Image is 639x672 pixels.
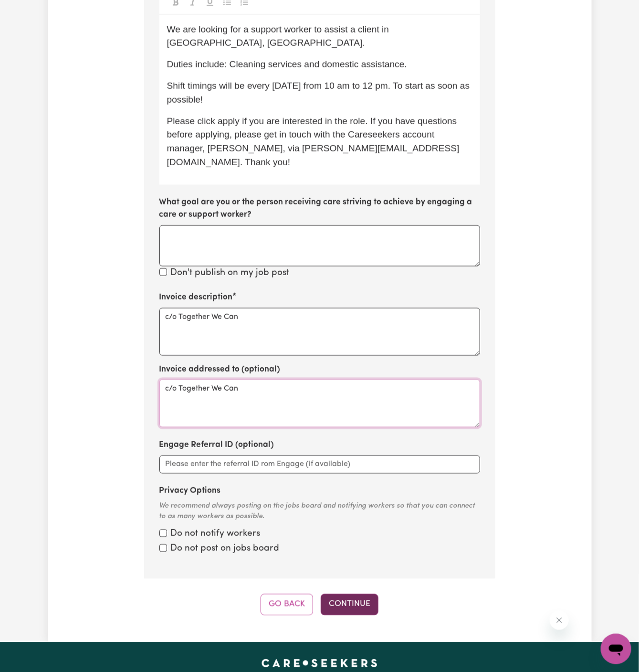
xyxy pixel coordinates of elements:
a: Careseekers home page [262,660,377,667]
span: Duties include: Cleaning services and domestic assistance. [167,59,407,69]
label: Engage Referral ID (optional) [159,439,274,451]
button: Continue [321,594,378,615]
textarea: c/o Together We Can [159,308,480,356]
label: Do not post on jobs board [171,543,280,556]
label: Privacy Options [159,485,221,498]
label: Invoice addressed to (optional) [159,363,281,376]
span: Please click apply if you are interested in the role. If you have questions before applying, plea... [167,116,460,167]
div: We recommend always posting on the jobs board and notifying workers so that you can connect to as... [159,501,480,523]
input: Please enter the referral ID rom Engage (if available) [159,456,480,474]
label: Invoice description [159,291,233,304]
label: Don't publish on my job post [171,267,290,280]
label: What goal are you or the person receiving care striving to achieve by engaging a care or support ... [159,196,480,222]
label: Do not notify workers [171,528,261,542]
textarea: c/o Together We Can [159,380,480,427]
iframe: Close message [550,611,569,630]
span: We are looking for a support worker to assist a client in [GEOGRAPHIC_DATA], [GEOGRAPHIC_DATA]. [167,24,392,48]
span: Shift timings will be every [DATE] from 10 am to 12 pm. To start as soon as possible! [167,81,472,105]
button: Go Back [261,594,313,615]
iframe: Button to launch messaging window [601,634,631,664]
span: Need any help? [6,7,58,14]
